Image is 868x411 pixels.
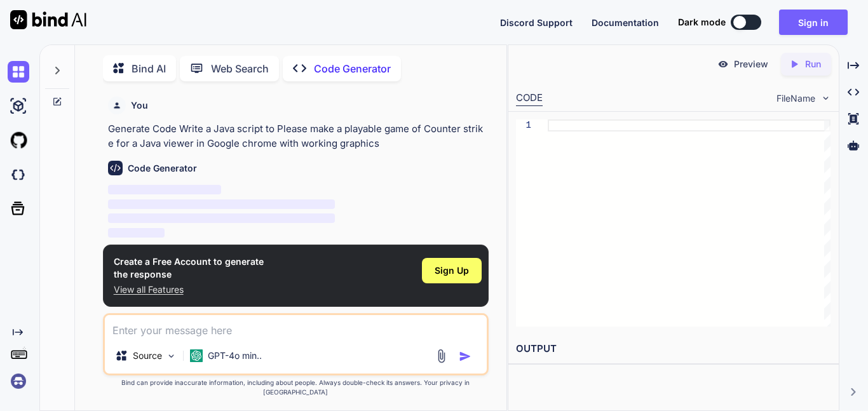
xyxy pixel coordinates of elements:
[166,351,177,361] img: Pick Models
[8,61,29,83] img: chat
[717,58,729,70] img: preview
[132,61,166,76] p: Bind AI
[678,16,726,29] span: Dark mode
[459,350,471,363] img: icon
[434,349,449,363] img: attachment
[108,122,486,151] p: Generate Code Write a Java script to Please make a playable game of Counter strike for a Java vie...
[128,162,197,175] h6: Code Generator
[114,283,264,296] p: View all Features
[592,17,659,28] span: Documentation
[211,61,269,76] p: Web Search
[8,164,29,185] img: darkCloudIdeIcon
[734,58,768,71] p: Preview
[8,95,29,117] img: ai-studio
[108,228,165,238] span: ‌
[820,93,831,104] img: chevron down
[108,199,335,209] span: ‌
[8,130,29,151] img: githubLight
[114,255,264,281] h1: Create a Free Account to generate the response
[103,378,489,397] p: Bind can provide inaccurate information, including about people. Always double-check its answers....
[190,349,203,362] img: GPT-4o mini
[131,99,148,112] h6: You
[500,17,573,28] span: Discord Support
[10,10,86,29] img: Bind AI
[508,334,839,364] h2: OUTPUT
[435,264,469,277] span: Sign Up
[500,16,573,29] button: Discord Support
[516,119,531,131] div: 1
[516,91,543,106] div: CODE
[314,61,391,76] p: Code Generator
[779,10,848,35] button: Sign in
[805,58,821,71] p: Run
[208,349,262,362] p: GPT-4o min..
[108,213,335,223] span: ‌
[133,349,162,362] p: Source
[8,370,29,392] img: signin
[592,16,659,29] button: Documentation
[108,185,222,194] span: ‌
[776,92,815,105] span: FileName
